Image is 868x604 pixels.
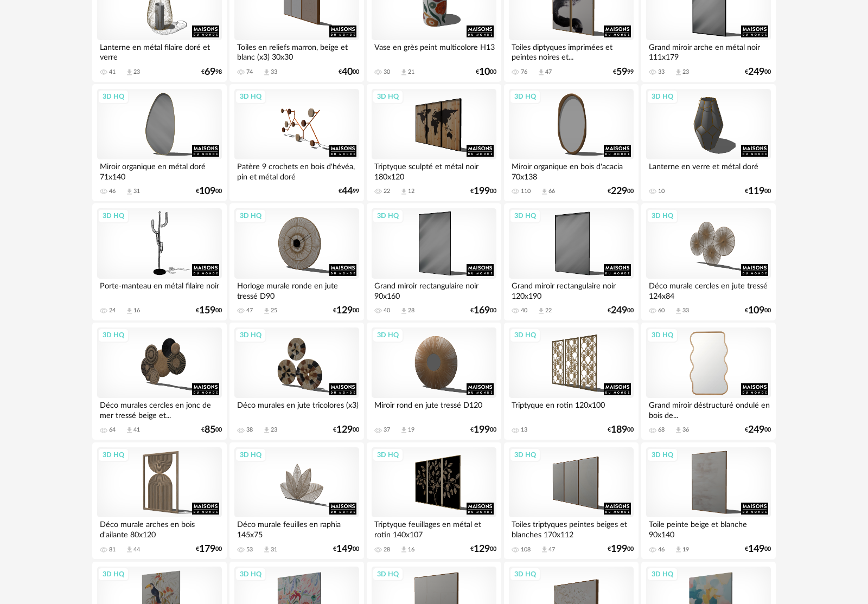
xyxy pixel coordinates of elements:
[372,209,404,223] div: 3D HQ
[521,188,531,195] div: 110
[263,307,271,315] span: Download icon
[109,68,116,76] div: 41
[646,159,771,181] div: Lanterne en verre et métal doré
[545,68,552,76] div: 47
[745,68,771,76] div: € 00
[125,426,133,434] span: Download icon
[234,40,359,62] div: Toiles en reliefs marron, beige et blanc (x3) 30x30
[196,188,222,195] div: € 00
[336,545,353,553] span: 149
[97,279,222,300] div: Porte-manteau en métal filaire noir
[748,68,764,76] span: 249
[745,426,771,434] div: € 00
[234,159,359,181] div: Patère 9 crochets en bois d'hévéa, pin et métal doré
[641,323,776,440] a: 3D HQ Grand miroir déstructuré ondulé en bois de... 68 Download icon 36 €24900
[246,426,253,434] div: 38
[109,546,116,554] div: 81
[745,545,771,553] div: € 00
[367,442,501,560] a: 3D HQ Triptyque feuillages en métal et rotin 140x107 28 Download icon 16 €12900
[646,398,771,420] div: Grand miroir déstructuré ondulé en bois de...
[400,188,408,196] span: Download icon
[616,68,627,76] span: 59
[611,426,627,434] span: 189
[646,40,771,62] div: Grand miroir arche en métal noir 111x179
[97,398,222,420] div: Déco murales cercles en jonc de mer tressé beige et...
[333,545,359,553] div: € 00
[97,159,222,181] div: Miroir organique en métal doré 71x140
[682,68,689,76] div: 23
[479,68,490,76] span: 10
[408,426,414,434] div: 19
[521,426,527,434] div: 13
[647,567,678,581] div: 3D HQ
[92,442,227,560] a: 3D HQ Déco murale arches en bois d'ailante 80x120 81 Download icon 44 €17900
[98,328,129,342] div: 3D HQ
[205,68,215,76] span: 69
[342,68,353,76] span: 40
[647,328,678,342] div: 3D HQ
[674,545,682,554] span: Download icon
[246,546,253,554] div: 53
[408,188,414,195] div: 12
[674,307,682,315] span: Download icon
[196,545,222,553] div: € 00
[196,307,222,314] div: € 00
[384,68,390,76] div: 30
[748,307,764,314] span: 109
[474,188,490,195] span: 199
[372,328,404,342] div: 3D HQ
[229,442,364,560] a: 3D HQ Déco murale feuilles en raphia 145x75 53 Download icon 31 €14900
[229,323,364,440] a: 3D HQ Déco murales en jute tricolores (x3) 38 Download icon 23 €12900
[263,545,271,554] span: Download icon
[470,426,496,434] div: € 00
[748,545,764,553] span: 149
[509,89,541,104] div: 3D HQ
[372,448,404,462] div: 3D HQ
[400,426,408,434] span: Download icon
[263,426,271,434] span: Download icon
[201,68,222,76] div: € 98
[367,84,501,201] a: 3D HQ Triptyque sculpté et métal noir 180x120 22 Download icon 12 €19900
[608,426,634,434] div: € 00
[509,279,634,300] div: Grand miroir rectangulaire noir 120x190
[98,209,129,223] div: 3D HQ
[271,68,277,76] div: 33
[647,89,678,104] div: 3D HQ
[271,307,277,314] div: 25
[125,68,133,76] span: Download icon
[613,68,634,76] div: € 99
[509,328,541,342] div: 3D HQ
[545,307,552,314] div: 22
[745,188,771,195] div: € 00
[509,209,541,223] div: 3D HQ
[339,68,359,76] div: € 00
[384,307,390,314] div: 40
[229,84,364,201] a: 3D HQ Patère 9 crochets en bois d'hévéa, pin et métal doré €4499
[235,89,266,104] div: 3D HQ
[384,426,390,434] div: 37
[133,68,140,76] div: 23
[646,517,771,539] div: Toile peinte beige et blanche 90x140
[658,68,665,76] div: 33
[336,307,353,314] span: 129
[333,307,359,314] div: € 00
[408,68,414,76] div: 21
[504,442,639,560] a: 3D HQ Toiles triptyques peintes beiges et blanches 170x112 108 Download icon 47 €19900
[748,188,764,195] span: 119
[474,426,490,434] span: 199
[647,448,678,462] div: 3D HQ
[367,203,501,320] a: 3D HQ Grand miroir rectangulaire noir 90x160 40 Download icon 28 €16900
[674,426,682,434] span: Download icon
[342,188,353,195] span: 44
[537,68,545,76] span: Download icon
[199,307,215,314] span: 159
[509,517,634,539] div: Toiles triptyques peintes beiges et blanches 170x112
[509,567,541,581] div: 3D HQ
[98,448,129,462] div: 3D HQ
[641,84,776,201] a: 3D HQ Lanterne en verre et métal doré 10 €11900
[234,279,359,300] div: Horloge murale ronde en jute tressé D90
[125,188,133,196] span: Download icon
[205,426,215,434] span: 85
[372,567,404,581] div: 3D HQ
[246,307,253,314] div: 47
